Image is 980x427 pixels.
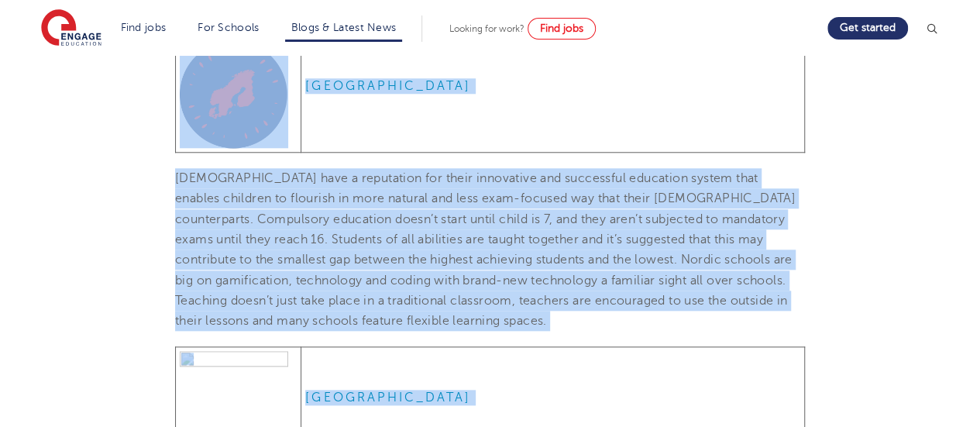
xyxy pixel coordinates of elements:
span: Find jobs [540,22,583,34]
img: Engage Education [41,9,101,48]
h6: [GEOGRAPHIC_DATA] [305,390,800,405]
a: Get started [827,17,908,40]
span: [DEMOGRAPHIC_DATA] have a reputation for their innovative and successful education system that en... [175,171,796,328]
a: For Schools [198,22,259,33]
a: Find jobs [528,18,596,40]
h6: [GEOGRAPHIC_DATA] [305,78,800,94]
span: Looking for work? [449,23,524,34]
a: Find jobs [121,22,167,33]
a: Blogs & Latest News [291,22,397,33]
